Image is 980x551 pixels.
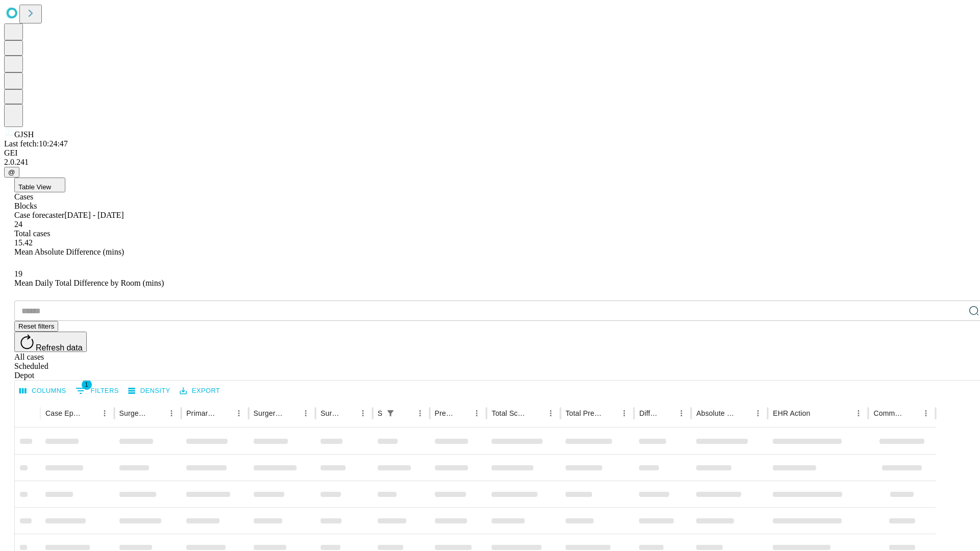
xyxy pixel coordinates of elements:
[73,383,121,399] button: Show filters
[529,406,544,420] button: Sort
[617,406,631,420] button: Menu
[126,383,173,399] button: Density
[232,406,246,420] button: Menu
[4,167,19,178] button: @
[14,247,124,256] span: Mean Absolute Difference (mins)
[566,409,602,417] div: Total Predicted Duration
[321,409,340,417] div: Surgery Date
[356,406,370,420] button: Menu
[299,406,313,420] button: Menu
[413,406,427,420] button: Menu
[904,406,919,420] button: Sort
[773,409,810,417] div: EHR Action
[435,409,455,417] div: Predicted In Room Duration
[14,220,22,229] span: 24
[36,343,83,352] span: Refresh data
[254,409,283,417] div: Surgery Name
[4,139,68,148] span: Last fetch: 10:24:47
[660,406,674,420] button: Sort
[492,409,528,417] div: Total Scheduled Duration
[82,380,92,390] span: 1
[399,406,413,420] button: Sort
[45,409,82,417] div: Case Epic Id
[873,409,903,417] div: Comments
[851,406,866,420] button: Menu
[811,406,825,420] button: Sort
[751,406,765,420] button: Menu
[83,406,97,420] button: Sort
[544,406,558,420] button: Menu
[603,406,617,420] button: Sort
[4,148,976,158] div: GEI
[14,211,64,219] span: Case forecaster
[14,178,65,192] button: Table View
[186,409,216,417] div: Primary Service
[18,322,54,330] span: Reset filters
[97,406,112,420] button: Menu
[14,321,58,332] button: Reset filters
[470,406,484,420] button: Menu
[4,158,976,167] div: 2.0.241
[18,183,51,191] span: Table View
[341,406,356,420] button: Sort
[217,406,232,420] button: Sort
[14,269,22,278] span: 19
[737,406,751,420] button: Sort
[383,406,398,420] div: 1 active filter
[150,406,164,420] button: Sort
[177,383,223,399] button: Export
[119,409,149,417] div: Surgeon Name
[8,168,15,176] span: @
[64,211,124,219] span: [DATE] - [DATE]
[14,130,34,139] span: GJSH
[17,383,69,399] button: Select columns
[14,238,33,247] span: 15.42
[14,229,50,238] span: Total cases
[674,406,689,420] button: Menu
[14,279,164,287] span: Mean Daily Total Difference by Room (mins)
[455,406,470,420] button: Sort
[696,409,736,417] div: Absolute Difference
[639,409,659,417] div: Difference
[164,406,179,420] button: Menu
[383,406,398,420] button: Show filters
[284,406,299,420] button: Sort
[14,332,87,352] button: Refresh data
[378,409,382,417] div: Scheduled In Room Duration
[919,406,933,420] button: Menu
